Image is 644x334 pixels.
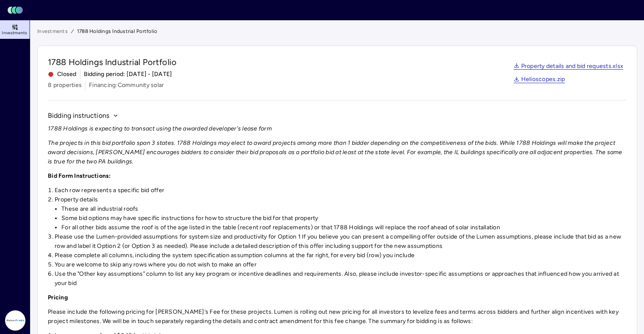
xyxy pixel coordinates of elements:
[55,186,627,195] li: Each row represents a specific bid offer
[55,260,627,269] li: You are welcome to skip any rows where you do not wish to make an offer
[55,232,627,251] li: Please use the Lumen-provided assumptions for system size and productivity for Option 1 If you be...
[55,195,627,232] li: Property details
[48,111,109,121] span: Bidding instructions
[61,214,627,223] li: Some bid options may have specific instructions for how to structure the bid for that property
[89,81,164,90] span: Financing: Community solar
[48,294,68,301] strong: Pricing
[55,251,627,260] li: Please complete all columns, including the system specification assumption columns at the far rig...
[48,307,627,326] p: Please include the following pricing for [PERSON_NAME]’s Fee for these projects. Lumen is rolling...
[37,27,68,35] a: Investments
[84,70,172,79] span: Bidding period: [DATE] - [DATE]
[514,63,624,70] a: Property details and bid requests.xlsx
[48,111,119,121] button: Bidding instructions
[37,27,637,35] nav: breadcrumb
[48,172,111,179] strong: Bid Form Instructions:
[48,70,77,79] span: Closed
[48,125,272,132] em: 1788 Holdings is expecting to transact using the awarded developer's lease form
[514,76,565,83] a: Helioscopes.zip
[48,139,622,165] em: The projects in this bid portfolio span 3 states. 1788 Holdings may elect to award projects among...
[2,30,27,35] span: Investments
[48,56,177,68] span: 1788 Holdings Industrial Portfolio
[61,204,627,214] li: These are all industrial roofs
[55,269,627,288] li: Use the "Other key assumptions" column to list any key program or incentive deadlines and require...
[48,81,82,90] span: 8 properties
[77,27,158,35] span: 1788 Holdings Industrial Portfolio
[5,310,25,331] img: Radial Power
[61,223,627,232] li: For all other bids assume the roof is of the age listed in the table (recent roof replacements) o...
